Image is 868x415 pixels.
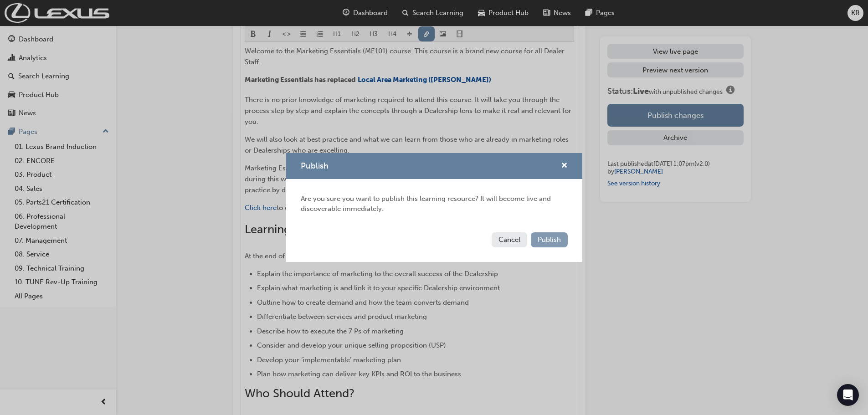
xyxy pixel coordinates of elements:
div: Are you sure you want to publish this learning resource? It will become live and discoverable imm... [286,179,582,229]
div: Publish [286,153,582,262]
span: cross-icon [561,162,568,170]
button: Cancel [492,232,527,247]
span: Publish [538,236,561,244]
button: cross-icon [561,160,568,172]
span: Publish [301,161,329,171]
button: Publish [531,232,568,247]
div: Open Intercom Messenger [837,384,859,406]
